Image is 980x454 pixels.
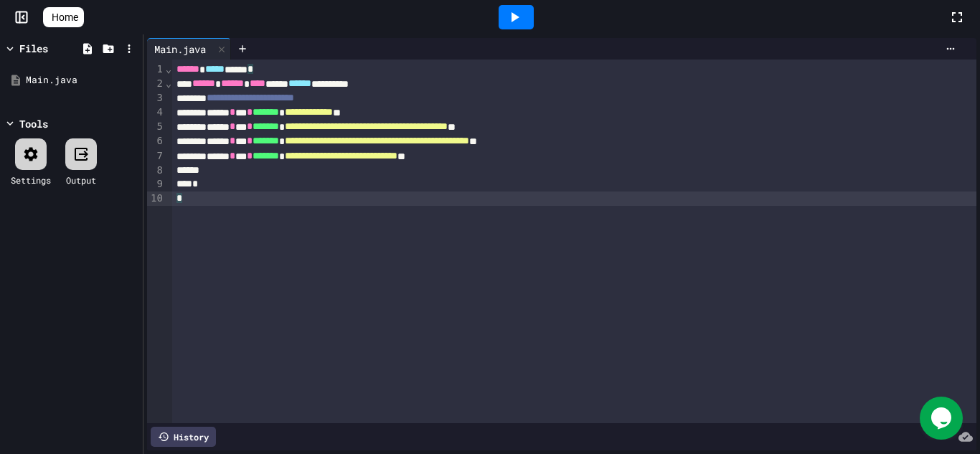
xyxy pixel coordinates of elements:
[19,41,48,56] div: Files
[151,427,216,447] div: History
[147,177,165,191] div: 9
[147,91,165,105] div: 3
[165,77,172,89] span: Fold line
[52,10,78,24] span: Home
[19,116,48,131] div: Tools
[11,174,51,186] div: Settings
[165,63,172,75] span: Fold line
[147,62,165,77] div: 1
[66,174,96,186] div: Output
[147,120,165,134] div: 5
[26,73,138,88] div: Main.java
[147,77,165,91] div: 2
[147,38,231,60] div: Main.java
[147,191,165,206] div: 10
[147,164,165,178] div: 8
[147,42,213,57] div: Main.java
[43,7,84,27] a: Home
[920,397,966,440] iframe: chat widget
[147,105,165,120] div: 4
[147,134,165,148] div: 6
[147,149,165,164] div: 7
